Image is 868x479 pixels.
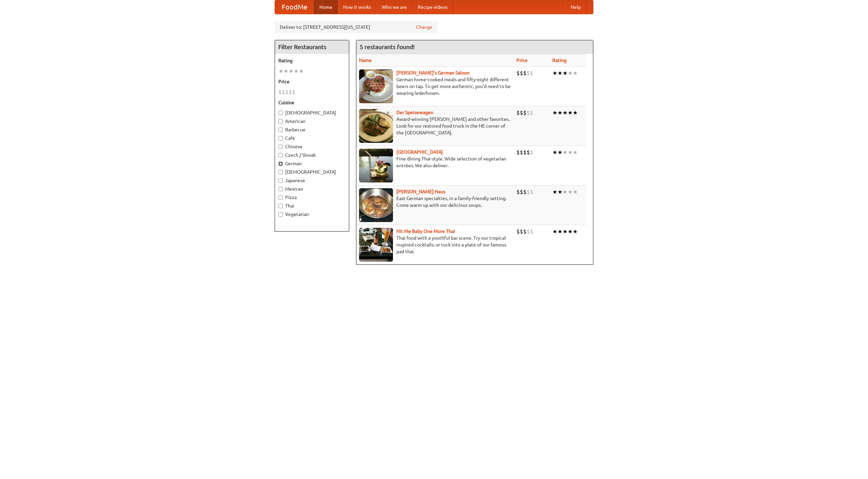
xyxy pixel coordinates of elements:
p: Fine dining Thai-style. Wide selection of vegetarian entrées. We also deliver. [359,155,511,169]
b: Der Speisewagen [396,110,433,115]
li: $ [520,228,523,235]
ng-pluralize: 5 restaurants found! [360,44,415,50]
label: Thai [278,202,346,209]
li: ★ [294,67,299,75]
label: Czech / Slovak [278,152,346,158]
label: Japanese [278,177,346,184]
input: Vegetarian [278,212,283,217]
li: $ [527,109,530,116]
li: ★ [573,109,578,116]
li: ★ [289,67,294,75]
li: $ [516,69,520,77]
p: Award-winning [PERSON_NAME] and other favorites. Look for our restored food truck in the NE corne... [359,116,511,136]
li: $ [520,69,523,77]
li: ★ [568,228,573,235]
li: ★ [573,149,578,156]
li: ★ [563,109,568,116]
a: Help [565,0,586,14]
li: $ [520,188,523,196]
li: $ [278,88,282,96]
li: ★ [557,109,563,116]
input: Thai [278,204,283,208]
li: $ [292,88,295,96]
li: ★ [552,69,557,77]
h5: Cuisine [278,99,346,106]
label: [DEMOGRAPHIC_DATA] [278,169,346,175]
li: $ [285,88,289,96]
li: $ [523,188,527,196]
input: Czech / Slovak [278,153,283,157]
label: Chinese [278,143,346,150]
img: kohlhaus.jpg [359,188,393,222]
a: FoodMe [275,0,314,14]
label: German [278,160,346,167]
li: $ [527,228,530,235]
a: Change [416,24,432,30]
li: $ [530,69,533,77]
input: Barbecue [278,128,283,132]
a: [PERSON_NAME]'s German Saloon [396,70,470,75]
li: ★ [552,109,557,116]
li: ★ [557,228,563,235]
li: ★ [557,69,563,77]
li: ★ [278,67,283,75]
label: Mexican [278,186,346,192]
li: $ [516,188,520,196]
li: $ [530,228,533,235]
a: Recipe videos [412,0,453,14]
li: ★ [563,149,568,156]
li: ★ [563,188,568,196]
h5: Rating [278,57,346,64]
li: ★ [299,67,304,75]
img: satay.jpg [359,149,393,182]
input: Pizza [278,195,283,200]
input: Chinese [278,145,283,149]
h5: Price [278,78,346,85]
input: Cafe [278,136,283,140]
input: [DEMOGRAPHIC_DATA] [278,170,283,174]
li: $ [527,188,530,196]
img: esthers.jpg [359,69,393,103]
div: Deliver to: [STREET_ADDRESS][US_STATE] [275,21,437,33]
label: [DEMOGRAPHIC_DATA] [278,109,346,116]
input: German [278,161,283,166]
li: $ [530,149,533,156]
input: American [278,119,283,124]
li: ★ [283,67,289,75]
a: [GEOGRAPHIC_DATA] [396,149,443,155]
li: $ [527,149,530,156]
img: speisewagen.jpg [359,109,393,143]
li: $ [520,109,523,116]
li: ★ [552,149,557,156]
li: ★ [573,188,578,196]
a: How it works [338,0,376,14]
a: Price [516,58,528,63]
li: $ [523,109,527,116]
li: ★ [573,69,578,77]
li: $ [289,88,292,96]
li: ★ [568,109,573,116]
label: Vegetarian [278,211,346,218]
li: $ [523,149,527,156]
li: ★ [552,228,557,235]
p: Thai food with a youthful bar scene. Try our tropical inspired cocktails, or tuck into a plate of... [359,235,511,255]
b: Hit Me Baby One More Thai [396,228,455,234]
li: ★ [563,69,568,77]
a: [PERSON_NAME] Haus [396,189,445,194]
a: Name [359,58,372,63]
li: $ [516,109,520,116]
li: ★ [563,228,568,235]
li: $ [523,69,527,77]
input: [DEMOGRAPHIC_DATA] [278,111,283,115]
li: ★ [568,188,573,196]
li: ★ [552,188,557,196]
li: ★ [573,228,578,235]
li: $ [516,149,520,156]
label: American [278,118,346,125]
p: German home-cooked meals and fifty-eight different beers on tap. To get more authentic, you'd nee... [359,76,511,96]
li: $ [527,69,530,77]
input: Japanese [278,178,283,183]
img: babythai.jpg [359,228,393,262]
